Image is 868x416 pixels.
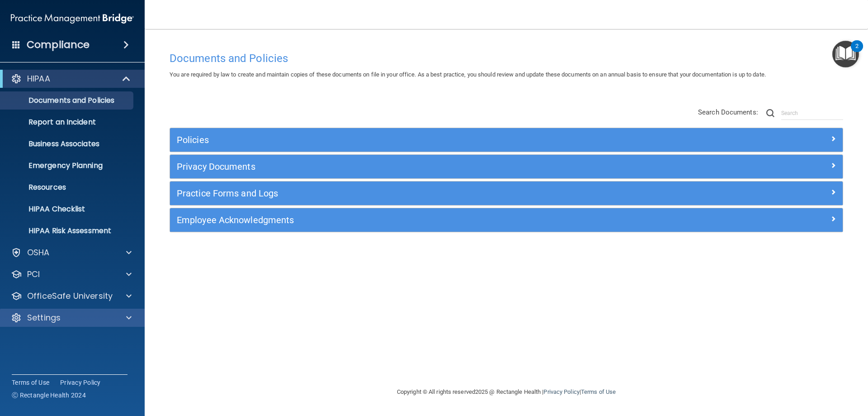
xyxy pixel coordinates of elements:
a: Practice Forms and Logs [177,186,836,201]
a: OfficeSafe University [11,291,132,301]
h5: Policies [177,135,668,145]
p: Report an Incident [6,118,129,127]
p: Business Associates [6,139,129,148]
a: Privacy Policy [543,388,579,395]
p: HIPAA Checklist [6,205,129,214]
span: You are required by law to create and maintain copies of these documents on file in your office. ... [170,71,766,78]
h4: Compliance [27,38,90,51]
a: Settings [11,312,132,323]
img: ic-search.3b580494.png [766,109,774,117]
p: Settings [27,312,61,323]
a: Employee Acknowledgments [177,213,836,227]
p: HIPAA Risk Assessment [6,226,129,235]
a: Policies [177,133,836,147]
a: Terms of Use [12,378,49,387]
p: Resources [6,183,129,192]
img: PMB logo [11,10,134,28]
p: OSHA [27,247,50,258]
h5: Practice Forms and Logs [177,188,668,198]
a: PCI [11,269,132,280]
h4: Documents and Policies [170,53,843,64]
a: Terms of Use [581,388,616,395]
a: Privacy Documents [177,159,836,174]
a: OSHA [11,247,132,258]
p: Documents and Policies [6,96,129,105]
button: Open Resource Center, 2 new notifications [832,41,859,67]
a: Privacy Policy [60,378,101,387]
div: Copyright © All rights reserved 2025 @ Rectangle Health | | [341,378,671,406]
p: OfficeSafe University [27,291,113,301]
a: HIPAA [11,73,131,84]
div: 2 [855,46,859,58]
span: Ⓒ Rectangle Health 2024 [12,391,86,400]
h5: Employee Acknowledgments [177,215,668,225]
input: Search [781,106,843,120]
p: HIPAA [27,73,50,84]
span: Search Documents: [698,108,758,116]
p: PCI [27,269,40,280]
h5: Privacy Documents [177,162,668,172]
p: Emergency Planning [6,161,129,170]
